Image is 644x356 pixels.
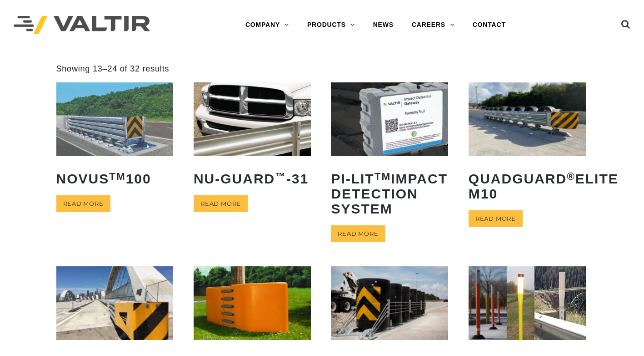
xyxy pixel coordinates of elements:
a: Read more about “QuadGuard® Elite M10” [469,210,523,227]
a: COMPANY [236,16,298,34]
a: Read more about “NOVUSTM 100” [56,195,110,212]
h2: NOVUS 100 [56,164,174,193]
h2: NU-GUARD -31 [194,164,311,193]
p: Showing 13–24 of 32 results [56,64,170,74]
a: PI-LITTMImpact Detection System [331,82,448,223]
a: NU-GUARD™-31 [194,82,311,193]
sup: ™ [275,171,286,182]
img: Valtir [14,16,150,35]
sup: TM [109,171,126,182]
a: Read more about “PI-LITTM Impact Detection System” [331,225,385,242]
a: Read more about “NU-GUARD™-31” [194,195,248,212]
a: QuadGuard®Elite M10 [469,82,586,208]
a: NOVUSTM100 [56,82,174,193]
h2: PI-LIT Impact Detection System [331,164,448,223]
a: PRODUCTS [298,16,364,34]
sup: ® [567,171,575,182]
a: CAREERS [403,16,464,34]
h2: QuadGuard Elite M10 [469,164,586,208]
a: CONTACT [464,16,515,34]
a: NEWS [364,16,403,34]
sup: TM [374,171,391,182]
